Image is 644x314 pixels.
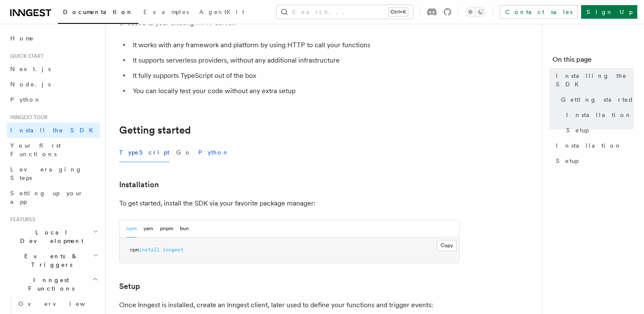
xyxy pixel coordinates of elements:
[556,141,622,150] span: Installation
[130,54,460,66] li: It supports serverless providers, without any additional infrastructure
[7,186,100,209] a: Setting up your app
[15,296,100,311] a: Overview
[119,299,460,311] p: Once Inngest is installed, create an Inngest client, later used to define your functions and trig...
[10,142,61,157] span: Your first Functions
[556,157,578,165] span: Setup
[7,53,44,60] span: Quick start
[7,92,100,107] a: Python
[7,276,92,293] span: Inngest Functions
[7,252,93,269] span: Events & Triggers
[7,31,100,46] a: Home
[7,61,100,77] a: Next.js
[10,34,34,43] span: Home
[163,247,183,253] span: inngest
[10,96,41,103] span: Python
[552,153,634,168] a: Setup
[465,7,486,17] button: Toggle dark mode
[566,126,589,134] span: Setup
[119,197,460,209] p: To get started, install the SDK via your favorite package manager:
[130,70,460,82] li: It fully supports TypeScript out of the box
[198,143,229,162] button: Python
[130,247,139,253] span: npm
[437,240,457,251] button: Copy
[500,5,578,19] a: Contact sales
[552,138,634,153] a: Installation
[63,9,133,15] span: Documentation
[7,123,100,138] a: Install the SDK
[10,81,51,88] span: Node.js
[130,39,460,51] li: It works with any framework and platform by using HTTP to call your functions
[7,162,100,186] a: Leveraging Steps
[563,123,634,138] a: Setup
[556,71,634,88] span: Installing the SDK
[58,3,138,24] a: Documentation
[389,8,408,16] kbd: Ctrl+K
[7,225,100,248] button: Local Development
[119,179,159,191] a: Installation
[558,92,634,107] a: Getting started
[10,127,98,134] span: Install the SDK
[176,143,192,162] button: Go
[10,190,83,205] span: Setting up your app
[199,9,244,15] span: AgentKit
[160,220,173,237] button: pnpm
[7,77,100,92] a: Node.js
[194,3,249,23] a: AgentKit
[143,9,189,15] span: Examples
[119,143,169,162] button: TypeScript
[277,5,413,19] button: Search...Ctrl+K
[561,95,634,104] span: Getting started
[7,248,100,272] button: Events & Triggers
[552,54,634,68] h4: On this page
[7,216,35,223] span: Features
[581,5,637,19] a: Sign Up
[10,166,82,181] span: Leveraging Steps
[7,114,48,121] span: Inngest tour
[180,220,189,237] button: bun
[552,68,634,92] a: Installing the SDK
[138,3,194,23] a: Examples
[7,138,100,162] a: Your first Functions
[130,85,460,97] li: You can locally test your code without any extra setup
[10,66,51,72] span: Next.js
[126,220,137,237] button: npm
[119,280,140,292] a: Setup
[18,300,106,307] span: Overview
[143,220,153,237] button: yarn
[139,247,160,253] span: install
[7,228,93,245] span: Local Development
[563,107,634,123] a: Installation
[119,124,191,136] a: Getting started
[7,272,100,296] button: Inngest Functions
[566,111,632,119] span: Installation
